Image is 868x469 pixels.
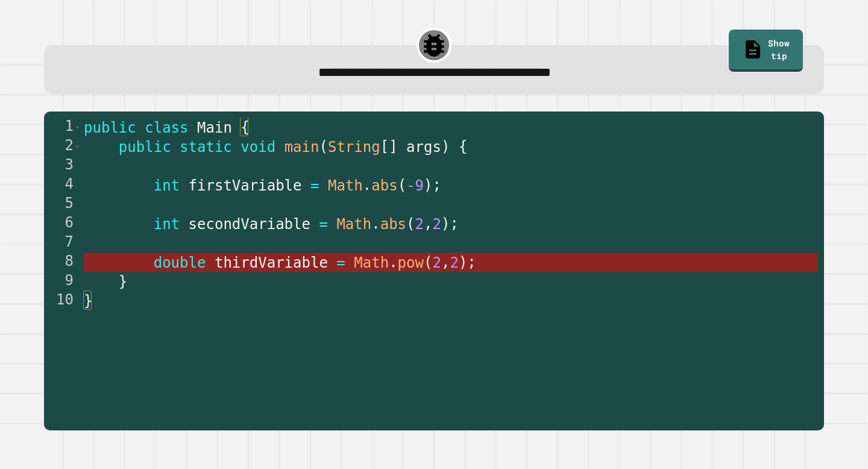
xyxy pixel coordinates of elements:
[729,30,802,72] a: Show tip
[415,216,424,233] span: 2
[380,216,406,233] span: abs
[44,253,81,272] div: 8
[44,195,81,214] div: 5
[154,177,180,194] span: int
[154,254,206,271] span: double
[44,118,81,137] div: 1
[328,177,363,194] span: Math
[197,119,232,136] span: Main
[371,177,397,194] span: abs
[336,254,345,271] span: =
[119,139,171,156] span: public
[310,177,319,194] span: =
[180,139,232,156] span: static
[450,254,458,271] span: 2
[74,118,81,137] span: Toggle code folding, rows 1 through 10
[154,216,180,233] span: int
[285,139,319,156] span: main
[189,177,302,194] span: firstVariable
[44,137,81,156] div: 2
[44,291,81,310] div: 10
[74,137,81,156] span: Toggle code folding, rows 2 through 9
[44,272,81,291] div: 9
[44,214,81,233] div: 6
[44,156,81,175] div: 3
[354,254,389,271] span: Math
[398,254,424,271] span: pow
[44,175,81,195] div: 4
[189,216,310,233] span: secondVariable
[319,216,327,233] span: =
[336,216,371,233] span: Math
[328,139,380,156] span: String
[406,177,424,194] span: -9
[84,119,136,136] span: public
[215,254,328,271] span: thirdVariable
[406,139,441,156] span: args
[433,254,441,271] span: 2
[44,233,81,253] div: 7
[433,216,441,233] span: 2
[241,139,275,156] span: void
[145,119,188,136] span: class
